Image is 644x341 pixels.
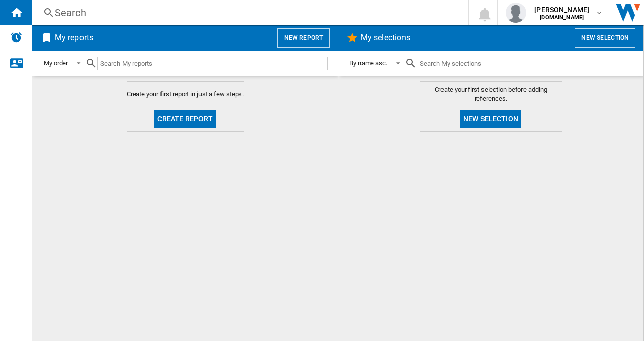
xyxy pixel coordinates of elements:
[349,59,387,67] div: By name asc.
[97,57,328,70] input: Search My reports
[55,6,441,20] div: Search
[53,28,95,48] h2: My reports
[154,110,216,128] button: Create report
[540,14,584,21] b: [DOMAIN_NAME]
[575,28,635,48] button: New selection
[10,31,22,44] img: alerts-logo.svg
[358,28,412,48] h2: My selections
[506,3,526,23] img: profile.jpg
[420,85,562,103] span: Create your first selection before adding references.
[460,110,521,128] button: New selection
[417,57,633,70] input: Search My selections
[534,5,589,15] span: [PERSON_NAME]
[44,59,68,67] div: My order
[277,28,330,48] button: New report
[127,90,244,99] span: Create your first report in just a few steps.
